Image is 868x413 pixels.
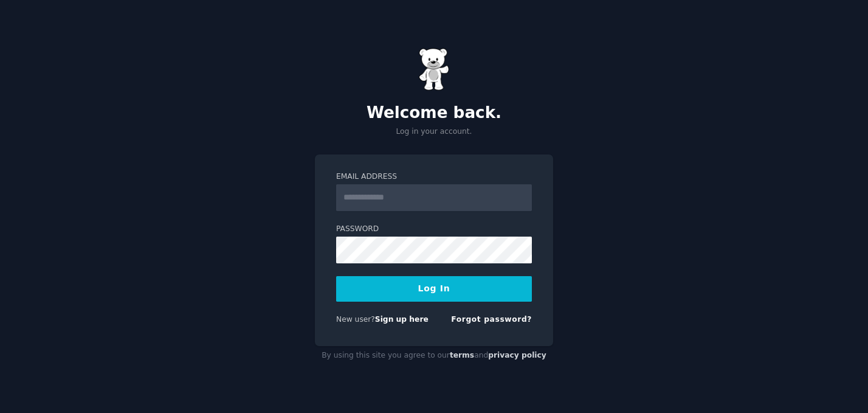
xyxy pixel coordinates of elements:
[419,48,449,91] img: Gummy Bear
[450,351,474,359] a: terms
[315,346,553,366] div: By using this site you agree to our and
[336,172,532,182] label: Email Address
[336,276,532,302] button: Log In
[315,127,553,137] p: Log in your account.
[375,315,429,324] a: Sign up here
[336,315,375,324] span: New user?
[315,103,553,123] h2: Welcome back.
[336,224,532,235] label: Password
[488,351,546,359] a: privacy policy
[451,315,532,324] a: Forgot password?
